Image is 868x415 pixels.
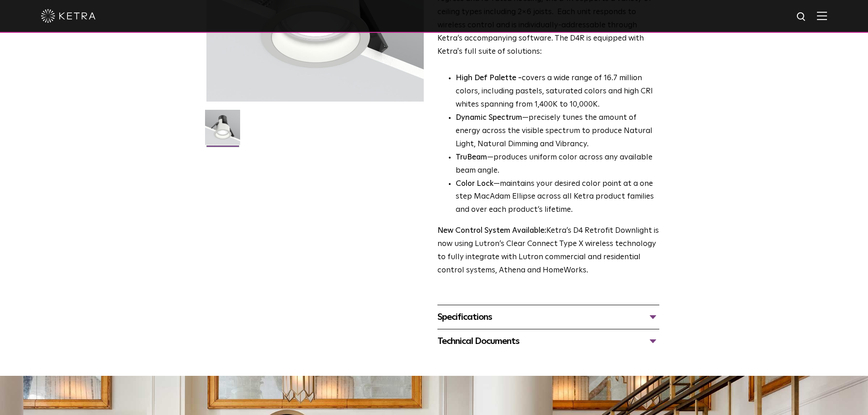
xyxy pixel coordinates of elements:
img: search icon [796,11,807,23]
img: D4R Retrofit Downlight [205,110,240,152]
p: covers a wide range of 16.7 million colors, including pastels, saturated colors and high CRI whit... [456,72,659,112]
strong: Color Lock [456,180,493,188]
p: Ketra’s D4 Retrofit Downlight is now using Lutron’s Clear Connect Type X wireless technology to f... [437,225,659,277]
strong: Dynamic Spectrum [456,114,522,122]
li: —produces uniform color across any available beam angle. [456,151,659,178]
div: Technical Documents [437,334,659,348]
strong: High Def Palette - [456,74,522,82]
div: Specifications [437,310,659,324]
img: Hamburger%20Nav.svg [817,11,827,20]
strong: New Control System Available: [437,227,546,235]
li: —maintains your desired color point at a one step MacAdam Ellipse across all Ketra product famili... [456,178,659,217]
li: —precisely tunes the amount of energy across the visible spectrum to produce Natural Light, Natur... [456,112,659,151]
img: ketra-logo-2019-white [41,9,96,23]
strong: TruBeam [456,154,487,161]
